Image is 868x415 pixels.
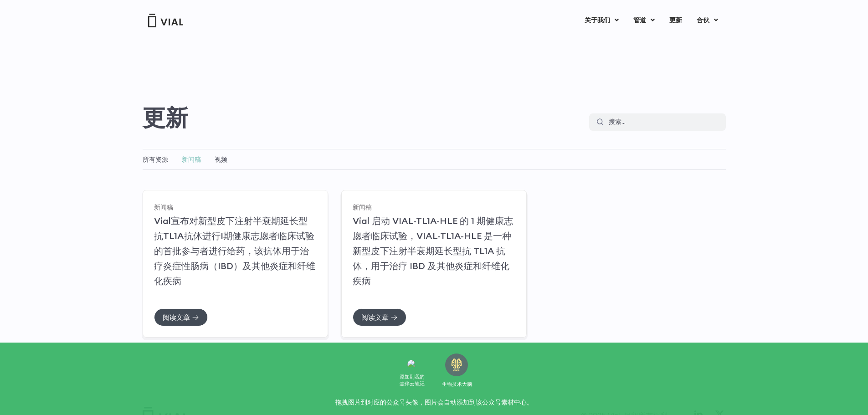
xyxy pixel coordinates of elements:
a: 所有资源 [143,155,168,164]
input: 搜索... [603,113,726,131]
a: 阅读文章 [353,308,406,326]
a: 阅读文章 [154,308,208,326]
font: 更新 [143,103,188,132]
a: 视频 [215,155,227,164]
a: 新闻稿 [353,203,372,211]
a: Vial宣布对新型皮下注射半衰期延长型抗TL1A抗体进行I期健康志愿者临床试验的首批参与者进行给药，该抗体用于治疗炎症性肠病（IBD）及其他炎症和纤维化疾病 [154,215,315,287]
font: 更新 [669,15,682,25]
font: 关于我们 [585,15,610,25]
a: 管道菜单切换 [626,13,662,28]
a: 新闻稿 [154,203,173,211]
a: 合伙菜单切换 [689,13,725,28]
font: 合伙 [697,15,709,25]
a: 更新 [662,13,689,28]
a: 关于我们菜单切换 [577,13,626,28]
a: 新闻稿 [182,155,201,164]
a: Vial 启动 VIAL-TL1A-HLE 的 1 期健康志愿者临床试验，VIAL-TL1A-HLE 是一种新型皮下注射半衰期延长型抗 TL1A 抗体，用于治疗 IBD 及其他炎症和纤维化疾病 [353,215,513,287]
font: 阅读文章 [361,313,389,322]
font: 阅读文章 [163,313,190,322]
img: 小瓶标志 [147,14,184,27]
font: 管道 [633,15,646,25]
